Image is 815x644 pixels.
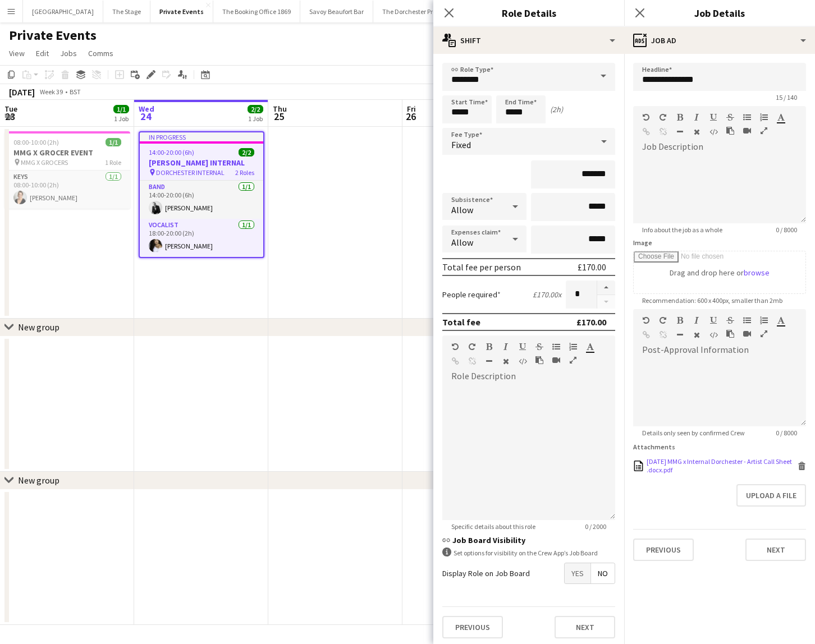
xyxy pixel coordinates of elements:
button: Undo [642,113,650,122]
button: Undo [642,316,650,325]
div: £170.00 x [533,289,561,300]
div: 1 Job [114,114,129,123]
button: Fullscreen [760,329,768,338]
button: Bold [485,342,493,351]
button: Horizontal Line [485,357,493,366]
app-card-role: Keys1/108:00-10:00 (2h)[PERSON_NAME] [4,171,130,209]
button: HTML Code [709,330,717,339]
button: Unordered List [743,316,751,325]
span: 1/1 [113,105,129,113]
button: Underline [519,342,526,351]
h3: Job Details [624,6,815,20]
span: 0 / 8000 [767,429,806,437]
span: Yes [565,563,590,583]
h3: [PERSON_NAME] INTERNAL [140,158,263,168]
button: Italic [693,316,700,325]
div: £170.00 [578,261,606,273]
app-card-role: Band1/114:00-20:00 (6h)[PERSON_NAME] [140,181,263,219]
label: Attachments [633,443,675,451]
a: View [4,46,29,61]
button: Strikethrough [726,113,734,122]
span: 14:00-20:00 (6h) [149,148,194,157]
h3: MMG X GROCER EVENT [4,148,130,158]
div: Total fee per person [442,261,521,273]
div: (2h) [550,104,563,114]
span: Info about the job as a whole [633,226,731,234]
button: HTML Code [519,357,526,366]
h3: Role Details [433,6,624,20]
button: Ordered List [569,342,577,351]
div: BST [70,88,81,96]
span: 23 [3,110,17,123]
span: 24 [137,110,154,123]
button: Paste as plain text [726,126,734,135]
button: Upload a file [736,484,806,507]
span: DORCHESTER INTERNAL [156,168,225,177]
span: 15 / 140 [767,93,806,102]
button: Clear Formatting [693,127,700,136]
button: Italic [693,113,700,122]
button: Underline [709,316,717,325]
span: No [591,563,615,583]
a: Comms [84,46,118,61]
span: Week 39 [37,88,65,96]
a: Edit [31,46,53,61]
button: [GEOGRAPHIC_DATA] [23,1,103,22]
button: Text Color [586,342,594,351]
a: Jobs [56,46,81,61]
span: 1 Role [105,158,121,167]
span: Details only seen by confirmed Crew [633,429,754,437]
button: Undo [451,342,459,351]
span: 08:00-10:00 (2h) [13,138,59,146]
button: Horizontal Line [676,127,684,136]
div: In progress [140,132,263,141]
span: Wed [139,104,154,114]
button: Clear Formatting [502,357,510,366]
div: 24.9.25 MMG x Internal Dorchester - Artist Call Sheet .docx.pdf [647,457,795,474]
h1: Private Events [9,27,97,44]
span: MMG X GROCERS [21,158,68,167]
button: Bold [676,113,684,122]
button: Insert video [743,126,751,135]
span: Specific details about this role [442,522,544,531]
button: Redo [659,316,667,325]
button: Strikethrough [535,342,543,351]
app-job-card: 08:00-10:00 (2h)1/1MMG X GROCER EVENT MMG X GROCERS1 RoleKeys1/108:00-10:00 (2h)[PERSON_NAME] [4,131,130,209]
button: Paste as plain text [726,329,734,338]
button: Strikethrough [726,316,734,325]
span: 25 [271,110,287,123]
button: Redo [659,113,667,122]
span: 0 / 2000 [576,522,615,531]
h3: Job Board Visibility [442,535,615,545]
button: Previous [633,539,694,561]
button: Savoy Beaufort Bar [300,1,373,22]
button: Next [555,616,615,638]
span: Edit [36,48,49,58]
span: Allow [451,237,473,248]
button: Private Events [150,1,213,22]
span: 26 [405,110,416,123]
button: Paste as plain text [535,356,543,365]
span: Thu [273,104,287,114]
app-job-card: In progress14:00-20:00 (6h)2/2[PERSON_NAME] INTERNAL DORCHESTER INTERNAL2 RolesBand1/114:00-20:00... [139,131,264,258]
button: Insert video [552,356,560,365]
button: Text Color [777,316,785,325]
div: Job Ad [624,27,815,54]
div: Set options for visibility on the Crew App’s Job Board [442,548,615,558]
span: Jobs [60,48,77,58]
button: The Dorchester Promenade [373,1,470,22]
button: Previous [442,616,503,638]
div: New group [18,475,59,486]
span: Recommendation: 600 x 400px, smaller than 2mb [633,296,791,305]
span: Allow [451,204,473,215]
button: Horizontal Line [676,330,684,339]
button: Italic [502,342,510,351]
button: Text Color [777,113,785,122]
button: Unordered List [552,342,560,351]
app-card-role: Vocalist1/118:00-20:00 (2h)[PERSON_NAME] [140,219,263,257]
span: 0 / 8000 [767,226,806,234]
span: 1/1 [106,138,121,146]
span: Fixed [451,139,471,150]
